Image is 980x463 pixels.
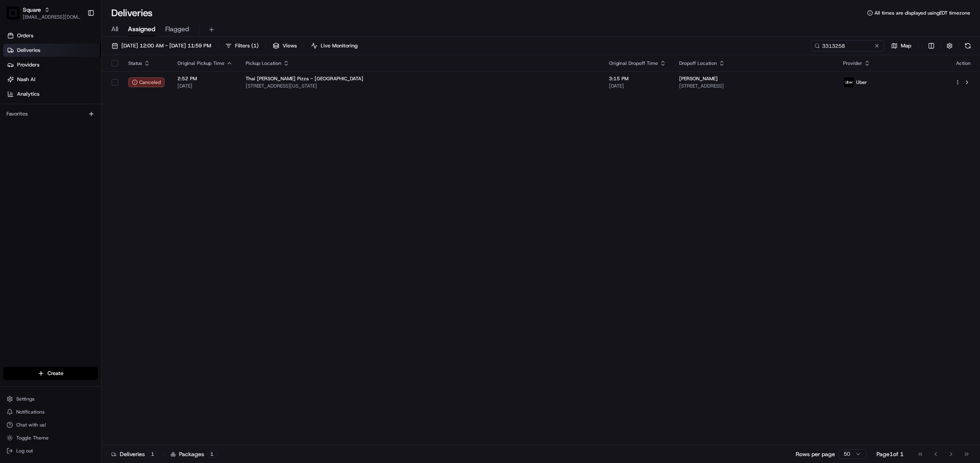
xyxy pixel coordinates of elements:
[111,24,118,34] span: All
[128,24,155,34] span: Assigned
[128,77,164,87] button: Canceled
[3,3,84,23] button: SquareSquare[EMAIL_ADDRESS][DOMAIN_NAME]
[3,406,98,418] button: Notifications
[16,435,49,441] span: Toggle Theme
[3,107,98,120] div: Favorites
[128,60,142,66] span: Status
[23,6,41,14] button: Square
[16,409,45,415] span: Notifications
[246,75,363,82] span: Thai [PERSON_NAME] Pizza - [GEOGRAPHIC_DATA]
[3,393,98,405] button: Settings
[609,60,658,66] span: Original Dropoff Time
[3,367,98,380] button: Create
[3,58,101,71] a: Providers
[23,14,81,20] button: [EMAIL_ADDRESS][DOMAIN_NAME]
[17,90,39,98] span: Analytics
[17,32,33,39] span: Orders
[246,83,596,89] span: [STREET_ADDRESS][US_STATE]
[165,24,189,34] span: Flagged
[679,75,718,82] span: [PERSON_NAME]
[3,88,101,101] a: Analytics
[16,448,33,454] span: Log out
[901,42,911,49] span: Map
[679,83,830,89] span: [STREET_ADDRESS]
[111,6,153,19] h1: Deliveries
[108,40,215,51] button: [DATE] 12:00 AM - [DATE] 11:59 PM
[876,450,904,458] div: Page 1 of 1
[148,450,157,458] div: 1
[321,42,358,49] span: Live Monitoring
[16,422,46,428] span: Chat with us!
[3,44,101,57] a: Deliveries
[3,419,98,431] button: Chat with us!
[16,396,35,402] span: Settings
[235,42,259,49] span: Filters
[955,60,972,66] div: Action
[177,83,233,89] span: [DATE]
[269,40,300,51] button: Views
[307,40,361,51] button: Live Monitoring
[111,450,157,458] div: Deliveries
[3,445,98,457] button: Log out
[3,73,101,86] a: Nash AI
[17,61,39,69] span: Providers
[177,75,233,82] span: 2:52 PM
[679,60,717,66] span: Dropoff Location
[251,42,259,49] span: ( 1 )
[3,432,98,444] button: Toggle Theme
[843,60,862,66] span: Provider
[962,40,974,51] button: Refresh
[171,450,216,458] div: Packages
[121,42,211,49] span: [DATE] 12:00 AM - [DATE] 11:59 PM
[207,450,216,458] div: 1
[796,450,835,458] p: Rows per page
[609,75,666,82] span: 3:15 PM
[844,77,854,88] img: uber-new-logo.jpeg
[811,40,884,51] input: Type to search
[283,42,297,49] span: Views
[17,47,40,54] span: Deliveries
[3,29,101,42] a: Orders
[177,60,224,66] span: Original Pickup Time
[609,83,666,89] span: [DATE]
[17,76,35,83] span: Nash AI
[856,79,867,86] span: Uber
[874,10,970,16] span: All times are displayed using EDT timezone
[887,40,915,51] button: Map
[222,40,262,51] button: Filters(1)
[6,6,19,19] img: Square
[47,370,63,377] span: Create
[246,60,281,66] span: Pickup Location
